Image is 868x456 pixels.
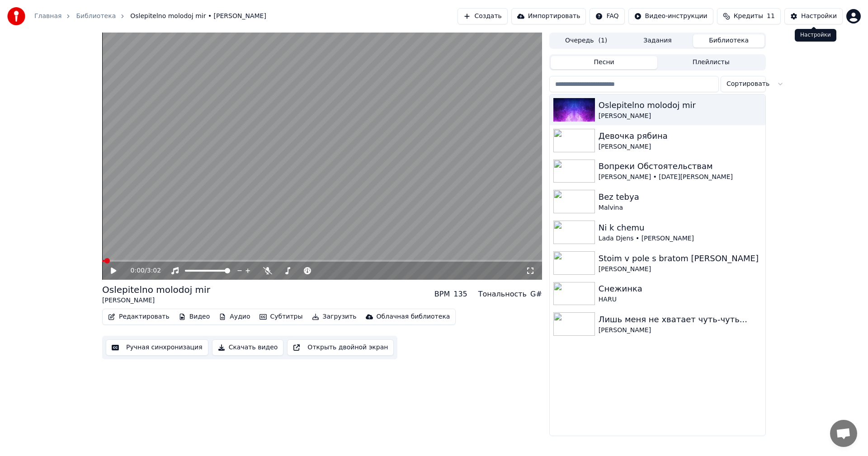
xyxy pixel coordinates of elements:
[599,313,762,326] div: Лишь меня не хватает чуть-чуть...
[458,8,507,24] button: Создать
[104,310,173,323] button: Редактировать
[215,310,254,323] button: Аудио
[551,56,658,69] button: Песни
[102,296,210,305] div: [PERSON_NAME]
[784,8,843,24] button: Настройки
[287,339,394,356] button: Открыть двойной экран
[599,282,762,295] div: Снежинка
[478,289,527,300] div: Тональность
[599,265,762,274] div: [PERSON_NAME]
[599,142,762,151] div: [PERSON_NAME]
[734,12,763,21] span: Кредиты
[599,130,762,142] div: Девочка рябина
[131,266,145,275] span: 0:00
[598,36,607,45] span: ( 1 )
[599,203,762,212] div: Malvina
[256,310,307,323] button: Субтитры
[106,339,208,356] button: Ручная синхронизация
[599,173,762,182] div: [PERSON_NAME] • [DATE][PERSON_NAME]
[726,80,769,89] span: Сортировать
[795,29,836,42] div: Настройки
[622,34,693,47] button: Задания
[599,221,762,234] div: Ni k chemu
[131,266,152,275] div: /
[212,339,284,356] button: Скачать видео
[102,283,210,296] div: Oslepitelno molodoj mir
[530,289,542,300] div: G#
[599,99,762,112] div: Oslepitelno molodoj mir
[599,234,762,243] div: Lada Djens • [PERSON_NAME]
[599,160,762,173] div: Вопреки Обстоятельствам
[308,310,360,323] button: Загрузить
[34,12,266,21] nav: breadcrumb
[801,12,837,21] div: Настройки
[590,8,624,24] button: FAQ
[453,289,467,300] div: 135
[34,12,61,21] a: Главная
[599,252,762,265] div: Stoim v pole s bratom [PERSON_NAME]
[830,420,857,447] a: Открытый чат
[377,312,450,321] div: Облачная библиотека
[657,56,764,69] button: Плейлисты
[175,310,214,323] button: Видео
[511,8,586,24] button: Импортировать
[599,295,762,304] div: HARU
[717,8,781,24] button: Кредиты11
[76,12,116,21] a: Библиотека
[628,8,713,24] button: Видео-инструкции
[599,112,762,121] div: [PERSON_NAME]
[7,7,25,25] img: youka
[130,12,266,21] span: Oslepitelno molodoj mir • [PERSON_NAME]
[693,34,764,47] button: Библиотека
[434,289,450,300] div: BPM
[767,12,775,21] span: 11
[147,266,161,275] span: 3:02
[599,191,762,203] div: Bez tebya
[599,326,762,335] div: [PERSON_NAME]
[551,34,622,47] button: Очередь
